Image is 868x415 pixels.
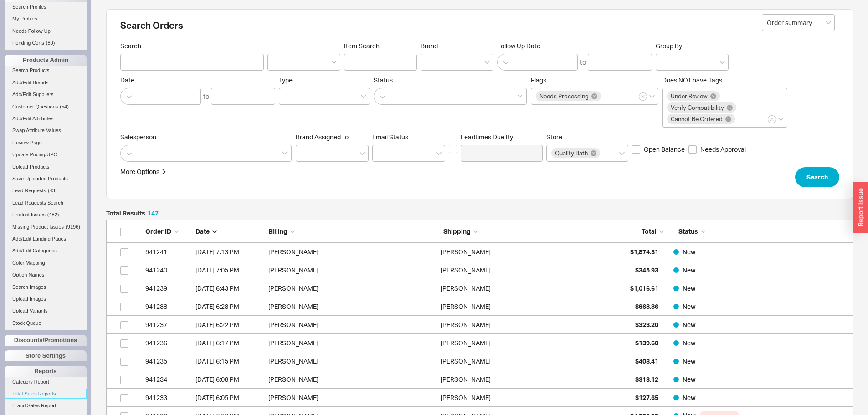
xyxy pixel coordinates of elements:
div: [PERSON_NAME] [268,297,436,316]
div: 9/21/25 6:22 PM [195,316,264,334]
span: Follow Up Date [497,42,652,50]
div: 9/21/25 6:05 PM [195,389,264,407]
span: $968.86 [635,302,658,310]
span: New [683,321,696,328]
span: Open Balance [644,145,685,154]
span: $1,874.31 [630,248,658,256]
input: Open Balance [632,145,640,154]
span: New [683,375,696,383]
span: Customer Questions [12,104,58,109]
a: Lead Requests Search [5,198,87,208]
span: ( 482 ) [47,212,59,217]
span: Billing [268,227,288,235]
div: 9/21/25 6:28 PM [195,297,264,316]
a: Lead Requests(43) [5,186,87,195]
span: Search [806,172,828,183]
div: 941234 [145,370,191,389]
span: Shipping [443,227,471,235]
div: 9/21/25 7:05 PM [195,261,264,279]
div: 941238 [145,297,191,316]
span: $313.12 [635,375,658,383]
h5: Total Results [106,210,159,216]
div: Store Settings [5,350,87,361]
span: Missing Product Issues [12,224,64,230]
span: Needs Follow Up [12,28,51,34]
a: Pending Certs(80) [5,38,87,48]
input: Type [284,91,290,102]
a: Swap Attribute Values [5,126,87,135]
svg: open menu [436,152,442,155]
div: Products Admin [5,55,87,66]
div: [PERSON_NAME] [268,316,436,334]
span: Verify Compatibility [671,104,724,111]
button: More Options [120,167,167,176]
h2: Search Orders [120,21,839,35]
span: Lead Requests [12,188,46,193]
span: Type [279,76,293,84]
span: ( 9196 ) [66,224,80,230]
input: Store [601,148,608,159]
span: New [683,394,696,401]
div: 9/21/25 6:17 PM [195,334,264,352]
div: 941236 [145,334,191,352]
div: [PERSON_NAME] [441,334,491,352]
div: Date [195,227,264,236]
span: $323.20 [635,321,658,328]
div: [PERSON_NAME] [268,261,436,279]
div: [PERSON_NAME] [441,243,491,261]
svg: open menu [826,21,831,25]
span: New [683,248,696,256]
div: Status [671,227,848,236]
a: Add/Edit Categories [5,246,87,256]
svg: open menu [331,61,337,64]
span: Order ID [145,227,171,235]
button: Flags [639,92,647,101]
span: Does NOT have flags [662,76,722,84]
a: Add/Edit Landing Pages [5,234,87,244]
a: Search Images [5,282,87,292]
div: 941233 [145,389,191,407]
span: Needs Approval [700,145,746,154]
a: Customer Questions(54) [5,102,87,112]
span: Search [120,42,264,50]
a: 941237[DATE] 6:22 PM[PERSON_NAME][PERSON_NAME]$323.20New [106,316,853,334]
input: Does NOT have flags [736,114,743,124]
span: Pending Certs [12,40,44,46]
a: 941238[DATE] 6:28 PM[PERSON_NAME][PERSON_NAME]$968.86New [106,297,853,316]
span: $345.93 [635,266,658,274]
a: 941240[DATE] 7:05 PM[PERSON_NAME][PERSON_NAME]$345.93New [106,261,853,279]
a: Add/Edit Attributes [5,114,87,123]
span: $127.65 [635,394,658,401]
span: Status [374,76,527,84]
div: [PERSON_NAME] [441,370,491,389]
div: Total [618,227,664,236]
span: $139.60 [635,339,658,347]
div: [PERSON_NAME] [268,279,436,297]
a: My Profiles [5,14,87,24]
svg: open menu [360,152,365,155]
div: 941237 [145,316,191,334]
span: New [683,339,696,347]
span: Quality Bath [555,150,588,156]
div: [PERSON_NAME] [441,297,491,316]
span: New [683,302,696,310]
a: Missing Product Issues(9196) [5,222,87,232]
a: Category Report [5,377,87,387]
span: Date [195,227,210,235]
a: 941235[DATE] 6:15 PM[PERSON_NAME][PERSON_NAME]$408.41New [106,352,853,370]
a: Product Issues(482) [5,210,87,220]
span: Group By [656,42,682,50]
span: New [683,284,696,292]
input: Needs Approval [688,145,697,154]
div: 9/21/25 7:13 PM [195,243,264,261]
span: $1,016.61 [630,284,658,292]
a: 941241[DATE] 7:13 PM[PERSON_NAME][PERSON_NAME]$1,874.31New [106,243,853,261]
span: Flags [531,76,546,84]
a: 941236[DATE] 6:17 PM[PERSON_NAME][PERSON_NAME]$139.60New [106,334,853,352]
a: 941234[DATE] 6:08 PM[PERSON_NAME][PERSON_NAME]$313.12New [106,370,853,389]
div: to [203,92,209,101]
div: [PERSON_NAME] [441,261,491,279]
button: Does NOT have flags [768,115,776,123]
div: Discounts/Promotions [5,335,87,346]
div: 9/21/25 6:15 PM [195,352,264,370]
